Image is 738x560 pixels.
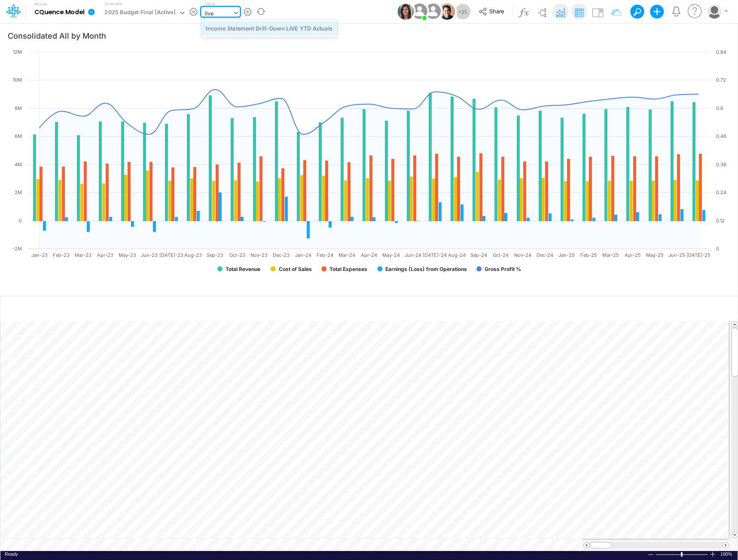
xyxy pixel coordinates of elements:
[716,133,726,139] text: 0.48
[716,49,726,55] text: 0.84
[720,551,733,557] div: Zoom level
[75,252,91,258] text: Mar-23
[141,252,158,258] text: Jun-23
[646,252,664,258] text: May-25
[205,0,215,7] label: View
[439,3,455,20] img: User Image Icon
[537,252,553,258] text: Dec-24
[656,551,709,557] div: Zoom
[716,77,726,83] text: 0.72
[104,8,175,18] div: 2025 Budget Final [Active]
[31,252,48,258] text: Jan-23
[53,252,70,258] text: Feb-23
[397,3,414,20] img: User Image Icon
[470,252,487,258] text: Sep-24
[15,161,22,167] text: 4M
[273,252,290,258] text: Dec-23
[716,105,723,111] text: 0.6
[7,27,646,44] input: Type a title here
[602,252,619,258] text: Mar-25
[97,252,113,258] text: Apr-23
[8,300,551,317] input: Type a title here
[485,266,521,272] text: Gross Profit %
[250,252,268,258] text: Nov-23
[716,189,726,195] text: 0.24
[514,252,531,258] text: Nov-24
[201,21,337,35] div: Income Statement Drill-Down LIVE YTD Actuals
[12,246,22,252] text: -2M
[105,0,122,7] label: Scenario
[448,252,466,258] text: Aug-24
[382,252,400,258] text: May-24
[716,161,726,167] text: 0.36
[671,6,681,16] a: Notifications
[15,133,22,139] text: 6M
[720,551,733,557] span: 100%
[385,266,467,272] text: Earnings (Loss) from Operations
[13,49,22,55] text: 12M
[229,252,245,258] text: Oct-23
[119,252,136,258] text: May-23
[184,252,202,258] text: Aug-23
[19,218,22,224] text: 0
[423,2,442,21] img: User Image Icon
[15,189,22,195] text: 2M
[13,77,22,83] text: 10M
[329,266,367,272] text: Total Expenses
[647,551,654,558] div: Zoom Out
[410,2,429,21] img: User Image Icon
[207,252,223,258] text: Sep-23
[580,252,597,258] text: Feb-25
[423,252,447,258] text: [DATE]-24
[474,5,510,18] button: Share
[226,266,260,272] text: Total Revenue
[458,9,467,15] span: + 25
[159,252,183,258] text: [DATE]-23
[558,252,575,258] text: Jan-25
[5,551,18,557] div: In Ready mode
[405,252,421,258] text: Jun-24
[716,218,725,224] text: 0.12
[279,266,312,272] text: Cost of Sales
[339,252,355,258] text: Mar-24
[668,252,685,258] text: Jun-25
[15,105,22,111] text: 8M
[361,252,377,258] text: Apr-24
[709,551,716,557] div: Zoom In
[686,252,711,258] text: [DATE]-25
[493,252,509,258] text: Oct-24
[489,8,504,14] span: Share
[34,9,85,16] b: CQuence Model
[317,252,333,258] text: Feb-24
[34,2,47,7] label: Model
[625,252,641,258] text: Apr-25
[5,551,18,557] span: Ready
[716,246,719,252] text: 0
[681,552,683,557] div: Zoom
[295,252,311,258] text: Jan-24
